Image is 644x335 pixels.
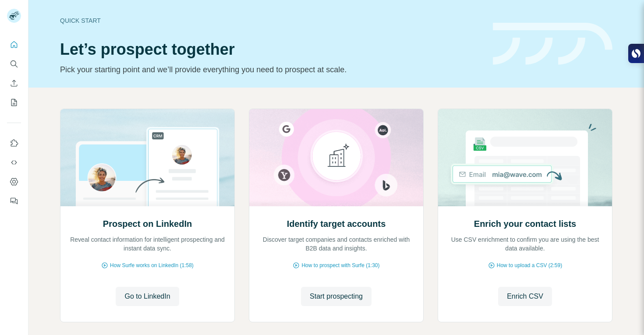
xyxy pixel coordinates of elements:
[60,41,482,58] h1: Let’s prospect together
[301,261,379,269] span: How to prospect with Surfe (1:30)
[7,37,21,53] button: Quick start
[310,291,363,302] span: Start prospecting
[7,95,21,110] button: My lists
[447,235,603,253] p: Use CSV enrichment to confirm you are using the best data available.
[287,218,386,230] h2: Identify target accounts
[7,174,21,190] button: Dashboard
[301,287,372,306] button: Start prospecting
[258,235,414,253] p: Discover target companies and contacts enriched with B2B data and insights.
[474,218,576,230] h2: Enrich your contact lists
[110,261,194,269] span: How Surfe works on LinkedIn (1:58)
[7,155,21,170] button: Use Surfe API
[124,291,170,302] span: Go to LinkedIn
[69,235,226,253] p: Reveal contact information for intelligent prospecting and instant data sync.
[103,218,192,230] h2: Prospect on LinkedIn
[7,193,21,209] button: Feedback
[438,109,612,206] img: Enrich your contact lists
[7,75,21,91] button: Enrich CSV
[493,23,612,65] img: banner
[60,109,235,206] img: Prospect on LinkedIn
[249,109,424,206] img: Identify target accounts
[497,261,562,269] span: How to upload a CSV (2:59)
[7,56,21,72] button: Search
[116,287,179,306] button: Go to LinkedIn
[60,63,482,76] p: Pick your starting point and we’ll provide everything you need to prospect at scale.
[60,16,482,25] div: Quick start
[7,135,21,151] button: Use Surfe on LinkedIn
[507,291,543,302] span: Enrich CSV
[498,287,552,306] button: Enrich CSV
